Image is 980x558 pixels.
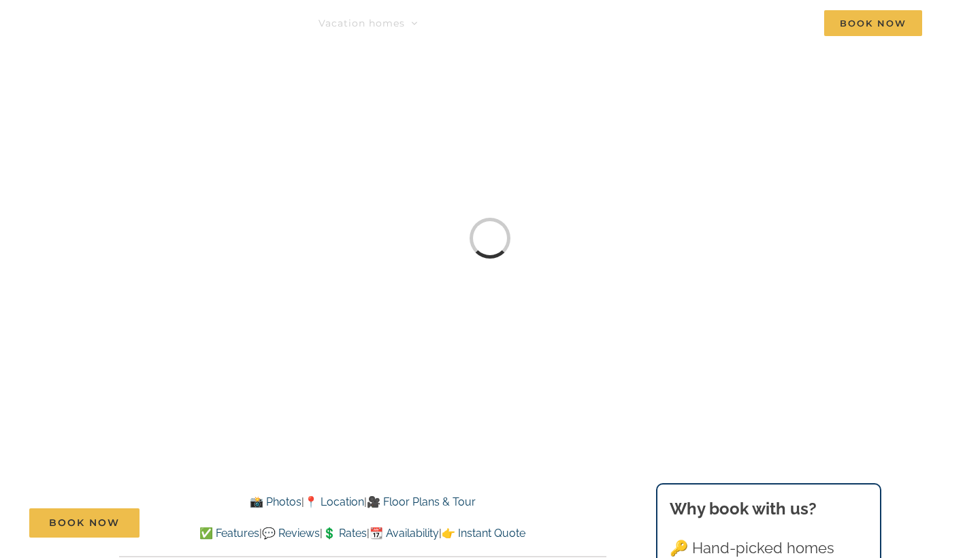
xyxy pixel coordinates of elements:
span: Vacation homes [318,18,405,28]
a: 👉 Instant Quote [442,527,525,540]
a: 💬 Reviews [262,527,320,540]
div: Loading... [461,210,519,267]
h3: Why book with us? [670,497,868,521]
a: Deals & More [560,10,644,37]
a: Contact [751,10,794,37]
span: Things to do [448,18,517,28]
span: Book Now [49,517,120,529]
a: 📆 Availability [370,527,439,540]
span: Book Now [824,10,922,36]
a: ✅ Features [199,527,259,540]
a: About [674,10,720,37]
a: 📍 Location [304,495,364,508]
span: About [674,18,707,28]
a: 📸 Photos [250,495,301,508]
span: Deals & More [560,18,631,28]
nav: Main Menu [318,10,922,37]
span: Contact [751,18,794,28]
p: | | [119,493,606,511]
img: Branson Family Retreats Logo [58,13,289,44]
a: 💲 Rates [323,527,367,540]
a: Vacation homes [318,10,418,37]
a: 🎥 Floor Plans & Tour [367,495,476,508]
a: Things to do [448,10,529,37]
a: Book Now [29,508,140,538]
